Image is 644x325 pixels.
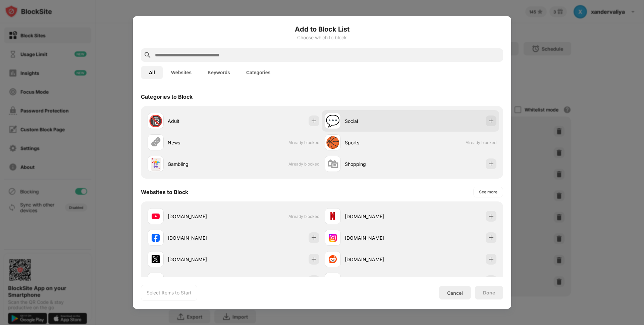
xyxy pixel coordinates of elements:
[288,140,319,145] span: Already blocked
[447,290,463,296] div: Cancel
[168,234,233,241] div: [DOMAIN_NAME]
[327,157,338,171] div: 🛍
[147,289,192,296] div: Select Items to Start
[149,157,163,171] div: 🃏
[483,290,495,295] div: Done
[168,160,233,168] div: Gambling
[149,114,163,128] div: 🔞
[238,66,278,79] button: Categories
[200,66,238,79] button: Keywords
[345,234,411,241] div: [DOMAIN_NAME]
[326,114,340,128] div: 💬
[345,118,411,125] div: Social
[152,255,160,263] img: favicons
[168,139,233,146] div: News
[141,93,193,100] div: Categories to Block
[150,136,161,149] div: 🗞
[329,255,337,263] img: favicons
[152,234,160,242] img: favicons
[141,24,503,34] h6: Add to Block List
[288,214,319,219] span: Already blocked
[168,118,233,125] div: Adult
[168,256,233,263] div: [DOMAIN_NAME]
[329,212,337,220] img: favicons
[345,160,411,168] div: Shopping
[144,51,152,59] img: search.svg
[329,234,337,242] img: favicons
[326,136,340,149] div: 🏀
[479,189,497,195] div: See more
[345,139,411,146] div: Sports
[141,35,503,40] div: Choose which to block
[345,213,411,220] div: [DOMAIN_NAME]
[141,66,163,79] button: All
[288,161,319,167] span: Already blocked
[168,213,233,220] div: [DOMAIN_NAME]
[345,256,411,263] div: [DOMAIN_NAME]
[466,140,496,145] span: Already blocked
[141,189,188,195] div: Websites to Block
[152,212,160,220] img: favicons
[163,66,200,79] button: Websites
